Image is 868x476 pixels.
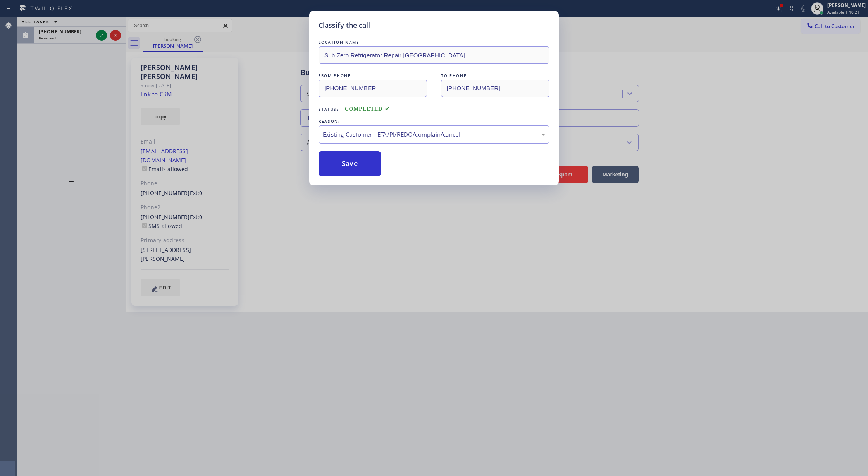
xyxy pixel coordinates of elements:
div: FROM PHONE [319,72,427,80]
span: COMPLETED [345,106,390,112]
div: TO PHONE [441,72,549,80]
div: LOCATION NAME [319,38,549,46]
input: To phone [441,80,549,97]
h5: Classify the call [319,20,370,31]
div: REASON: [319,117,549,125]
button: Save [319,151,381,176]
div: Existing Customer - ETA/PI/REDO/complain/cancel [323,130,545,139]
input: From phone [319,80,427,97]
span: Status: [319,106,339,112]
